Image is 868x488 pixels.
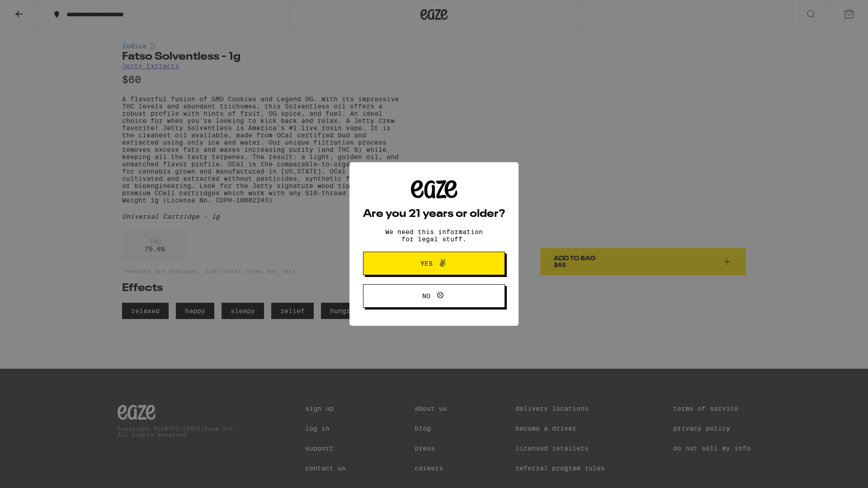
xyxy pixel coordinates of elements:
span: No [422,293,430,299]
button: No [363,284,505,308]
h2: Are you 21 years or older? [363,209,505,220]
span: Yes [420,260,433,267]
iframe: Opens a widget where you can find more information [811,461,859,483]
p: We need this information for legal stuff. [377,228,491,243]
button: Yes [363,252,505,275]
